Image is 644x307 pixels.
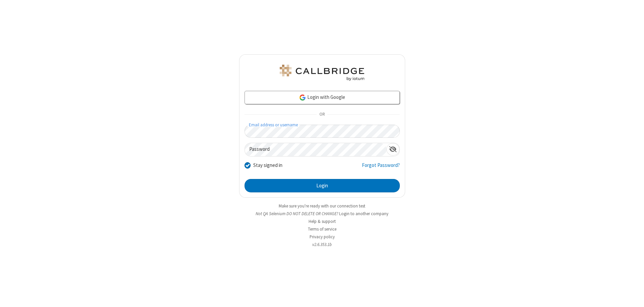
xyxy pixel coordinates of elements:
a: Privacy policy [310,234,335,240]
a: Forgot Password? [362,162,400,174]
a: Make sure you're ready with our connection test [279,203,365,209]
img: QA Selenium DO NOT DELETE OR CHANGE [278,65,366,81]
a: Help & support [309,219,336,224]
input: Password [245,143,386,156]
img: google-icon.png [299,94,306,101]
button: Login to another company [339,210,388,217]
li: Not QA Selenium DO NOT DELETE OR CHANGE? [239,210,405,217]
li: v2.6.353.1b [239,241,405,248]
a: Login with Google [245,91,400,104]
button: Login [245,179,400,192]
div: Show password [386,143,399,156]
span: OR [317,110,327,119]
a: Terms of service [308,226,336,232]
label: Stay signed in [253,162,282,169]
input: Email address or username [245,125,400,138]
